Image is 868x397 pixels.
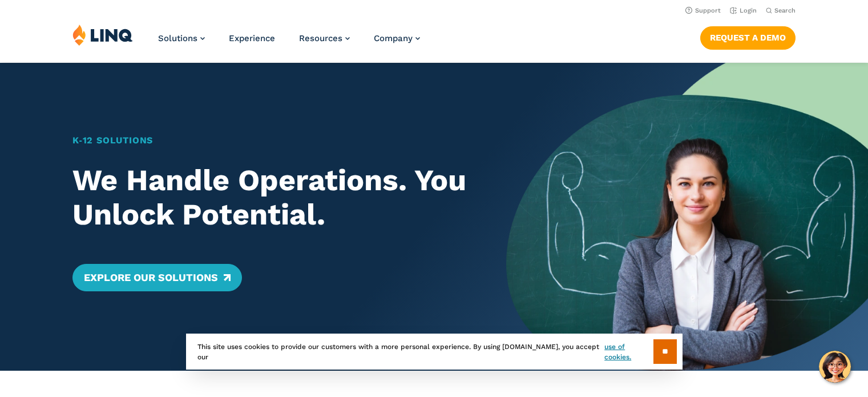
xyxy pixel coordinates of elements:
a: Resources [299,33,350,43]
a: Company [374,33,420,43]
a: Support [685,7,721,14]
a: Login [730,7,757,14]
img: LINQ | K‑12 Software [72,24,133,46]
h2: We Handle Operations. You Unlock Potential. [72,163,471,232]
button: Open Search Bar [766,6,796,15]
a: Explore Our Solutions [72,264,242,291]
span: Resources [299,33,342,43]
button: Hello, have a question? Let’s chat. [819,351,851,383]
span: Company [374,33,413,43]
nav: Primary Navigation [158,24,420,62]
span: Solutions [158,33,197,43]
a: Request a Demo [700,26,796,49]
a: Experience [229,33,275,43]
a: use of cookies. [604,342,653,362]
h1: K‑12 Solutions [72,134,471,147]
span: Search [774,7,796,14]
a: Solutions [158,33,205,43]
div: This site uses cookies to provide our customers with a more personal experience. By using [DOMAIN... [186,334,683,370]
nav: Button Navigation [700,24,796,49]
img: Home Banner [506,63,868,371]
